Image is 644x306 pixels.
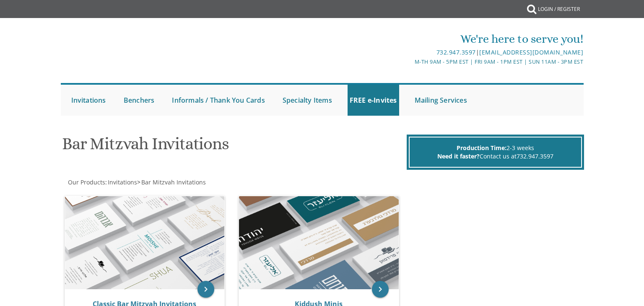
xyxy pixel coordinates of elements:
[197,281,214,298] a: keyboard_arrow_right
[235,57,583,66] div: M-Th 9am - 5pm EST | Fri 9am - 1pm EST | Sun 11am - 3pm EST
[107,178,137,186] a: Invitations
[61,178,322,187] div: :
[122,85,157,116] a: Benchers
[69,85,108,116] a: Invitations
[409,137,582,168] div: 2-3 weeks Contact us at
[140,178,206,186] a: Bar Mitzvah Invitations
[141,178,206,186] span: Bar Mitzvah Invitations
[413,85,469,116] a: Mailing Services
[479,48,583,56] a: [EMAIL_ADDRESS][DOMAIN_NAME]
[235,47,583,57] div: |
[436,48,476,56] a: 732.947.3597
[348,85,399,116] a: FREE e-Invites
[67,178,105,186] a: Our Products
[372,281,389,298] a: keyboard_arrow_right
[239,196,399,289] img: Kiddush Minis
[108,178,137,186] span: Invitations
[517,152,553,160] a: 732.947.3597
[457,144,506,152] span: Production Time:
[137,178,206,186] span: >
[235,31,583,47] div: We're here to serve you!
[280,85,334,116] a: Specialty Items
[62,135,404,159] h1: Bar Mitzvah Invitations
[437,152,480,160] span: Need it faster?
[170,85,267,116] a: Informals / Thank You Cards
[65,196,225,289] img: Classic Bar Mitzvah Invitations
